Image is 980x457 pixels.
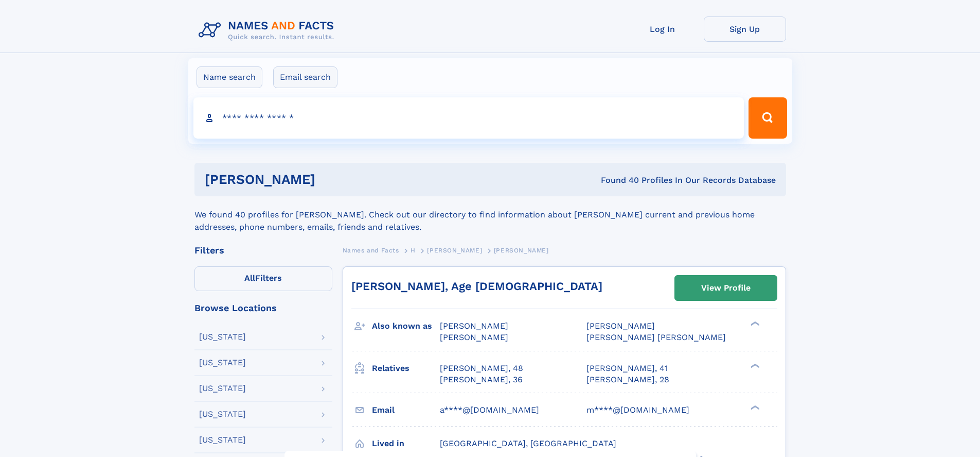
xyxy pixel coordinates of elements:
h3: Relatives [372,360,440,377]
span: [PERSON_NAME] [586,321,655,331]
label: Filters [194,266,332,291]
div: View Profile [701,276,751,300]
h3: Also known as [372,317,440,335]
div: We found 40 profiles for [PERSON_NAME]. Check out our directory to find information about [PERSON... [194,196,786,233]
span: [PERSON_NAME] [427,247,482,254]
a: H [411,244,416,257]
h3: Lived in [372,435,440,452]
div: [US_STATE] [199,384,246,393]
a: Names and Facts [343,244,399,257]
div: [US_STATE] [199,436,246,444]
span: H [411,247,416,254]
div: ❯ [748,404,760,411]
a: [PERSON_NAME], 41 [586,363,668,374]
div: [US_STATE] [199,333,246,341]
div: Filters [194,246,332,255]
div: Found 40 Profiles In Our Records Database [458,175,776,186]
a: [PERSON_NAME], 48 [440,363,523,374]
div: Browse Locations [194,303,332,313]
img: Logo Names and Facts [194,16,343,44]
span: [PERSON_NAME] [440,321,508,331]
a: [PERSON_NAME], 36 [440,374,523,385]
a: View Profile [675,276,777,300]
a: Log In [621,16,704,42]
span: [GEOGRAPHIC_DATA], [GEOGRAPHIC_DATA] [440,438,616,448]
button: Search Button [749,97,787,139]
label: Email search [273,66,337,88]
div: ❯ [748,362,760,369]
div: ❯ [748,320,760,327]
a: [PERSON_NAME] [427,244,482,257]
a: [PERSON_NAME], 28 [586,374,669,385]
label: Name search [197,66,262,88]
input: search input [193,97,744,139]
span: [PERSON_NAME] [440,332,508,342]
span: [PERSON_NAME] [494,247,549,254]
a: Sign Up [704,16,786,42]
span: All [244,273,255,283]
span: [PERSON_NAME] [PERSON_NAME] [586,332,726,342]
div: [US_STATE] [199,410,246,418]
h1: [PERSON_NAME] [205,173,458,186]
h3: Email [372,401,440,419]
a: [PERSON_NAME], Age [DEMOGRAPHIC_DATA] [351,280,602,293]
div: [US_STATE] [199,359,246,367]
